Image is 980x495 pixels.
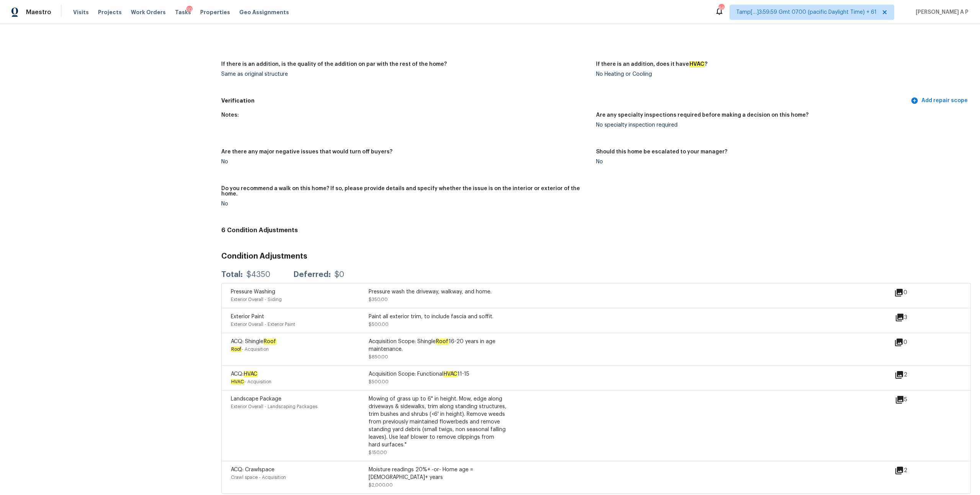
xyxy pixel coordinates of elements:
[369,483,393,487] span: $2,000.00
[186,6,193,13] div: 10
[369,370,506,378] div: Acquisition Scope: Functional 11-15
[231,379,271,384] span: - Acquisition
[247,271,270,278] div: $4350
[221,62,447,67] h5: If there is an addition, is the quality of the addition on par with the rest of the home?
[221,186,590,197] h5: Do you recommend a walk on this home? If so, please provide details and specify whether the issue...
[369,450,387,455] span: $150.00
[231,404,317,409] span: Exterior Overall - Landscaping Packages
[596,112,808,118] h5: Are any specialty inspections required before making a decision on this home?
[221,226,971,234] h4: 6 Condition Adjustments
[443,371,457,377] em: HVAC
[369,338,506,353] div: Acquisition Scope: Shingle 16-20 years in age maintenance.
[73,8,89,16] span: Visits
[231,289,275,295] span: Pressure Washing
[239,8,289,16] span: Geo Assignments
[231,379,244,384] em: HVAC
[221,159,590,164] div: No
[719,5,724,12] div: 666
[369,313,506,321] div: Paint all exterior trim, to include fascia and soffit.
[689,61,705,67] em: HVAC
[894,288,932,297] div: 0
[436,339,449,345] em: Roof
[369,395,506,449] div: Mowing of grass up to 6" in height. Mow, edge along driveways & sidewalks, trim along standing st...
[231,467,274,472] span: ACQ: Crawlspace
[231,314,264,319] span: Exterior Paint
[221,112,239,118] h5: Notes:
[231,475,286,480] span: Crawl space - Acquisition
[231,297,282,302] span: Exterior Overall - Siding
[895,466,932,475] div: 2
[596,62,707,67] h5: If there is an addition, does it have ?
[596,122,965,128] div: No specialty inspection required
[293,271,331,278] div: Deferred:
[369,297,388,302] span: $350.00
[231,396,281,402] span: Landscape Package
[894,338,932,347] div: 0
[98,8,122,16] span: Projects
[369,355,388,359] span: $850.00
[895,313,932,322] div: 3
[231,347,242,352] em: Roof
[369,322,389,327] span: $500.00
[369,466,506,481] div: Moisture readings 20%+ -or- Home age = [DEMOGRAPHIC_DATA]+ years
[596,72,965,77] div: No Heating or Cooling
[596,159,965,164] div: No
[369,288,506,296] div: Pressure wash the driveway, walkway, and home.
[131,8,166,16] span: Work Orders
[895,395,932,404] div: 5
[221,201,590,207] div: No
[912,96,968,106] span: Add repair scope
[736,8,877,16] span: Tamp[…]3:59:59 Gmt 0700 (pacific Daylight Time) + 61
[221,97,909,105] h5: Verification
[221,252,971,260] h3: Condition Adjustments
[175,10,191,15] span: Tasks
[221,72,590,77] div: Same as original structure
[895,370,932,379] div: 2
[369,379,389,384] span: $500.00
[231,347,269,352] span: - Acquisition
[221,149,392,155] h5: Are there any major negative issues that would turn off buyers?
[263,339,276,345] em: Roof
[913,8,969,16] span: [PERSON_NAME] A P
[335,271,344,278] div: $0
[26,8,51,16] span: Maestro
[231,371,258,377] span: ACQ:
[231,322,295,327] span: Exterior Overall - Exterior Paint
[596,149,727,155] h5: Should this home be escalated to your manager?
[221,271,243,278] div: Total:
[200,8,230,16] span: Properties
[909,94,971,108] button: Add repair scope
[243,371,258,377] em: HVAC
[231,339,276,345] span: ACQ: Shingle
